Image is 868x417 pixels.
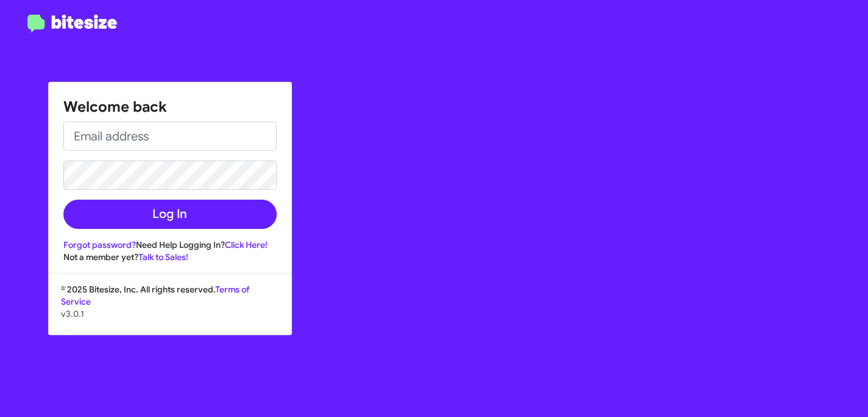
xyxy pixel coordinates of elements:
a: Talk to Sales! [138,252,188,263]
a: Forgot password? [63,239,136,250]
input: Email address [63,121,277,151]
p: v3.0.1 [61,308,279,320]
h1: Welcome back [63,97,277,117]
div: © 2025 Bitesize, Inc. All rights reserved. [49,283,291,335]
div: Not a member yet? [63,251,277,263]
a: Click Here! [225,239,268,250]
a: Terms of Service [61,284,249,307]
div: Need Help Logging In? [63,239,277,251]
button: Log In [63,200,277,229]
